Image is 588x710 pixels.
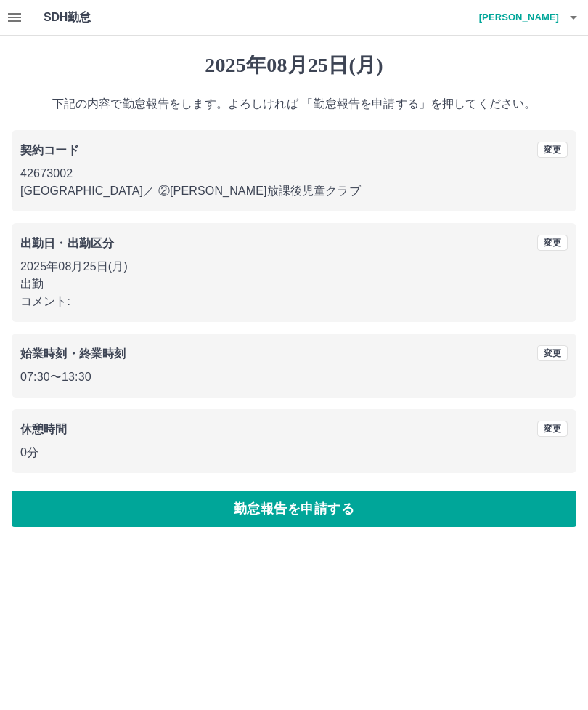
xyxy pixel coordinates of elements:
[20,275,568,293] p: 出勤
[20,423,68,435] b: 休憩時間
[12,491,576,527] button: 勤怠報告を申請する
[537,235,568,251] button: 変更
[537,142,568,158] button: 変更
[20,182,568,200] p: [GEOGRAPHIC_DATA] ／ ②[PERSON_NAME]放課後児童クラブ
[20,347,126,360] b: 始業時刻・終業時刻
[20,237,114,249] b: 出勤日・出勤区分
[20,144,79,156] b: 契約コード
[20,165,568,182] p: 42673002
[537,345,568,361] button: 変更
[20,258,568,275] p: 2025年08月25日(月)
[20,444,568,461] p: 0分
[20,293,568,310] p: コメント:
[20,368,568,386] p: 07:30 〜 13:30
[12,95,576,113] p: 下記の内容で勤怠報告をします。よろしければ 「勤怠報告を申請する」を押してください。
[12,53,576,78] h1: 2025年08月25日(月)
[537,421,568,437] button: 変更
